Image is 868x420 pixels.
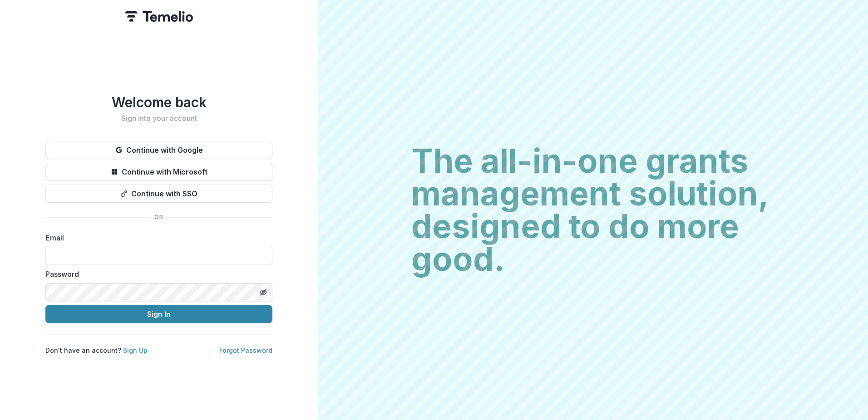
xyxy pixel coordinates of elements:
label: Email [45,232,267,243]
button: Toggle password visibility [256,285,271,300]
button: Continue with Microsoft [45,163,272,181]
p: Don't have an account? [45,345,148,355]
button: Continue with SSO [45,185,272,203]
h1: Welcome back [45,94,272,110]
h2: Sign into your account [45,114,272,123]
button: Sign In [45,305,272,323]
a: Forgot Password [219,346,272,354]
label: Password [45,269,267,280]
button: Continue with Google [45,141,272,159]
img: Temelio [125,11,193,22]
a: Sign Up [123,346,148,354]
